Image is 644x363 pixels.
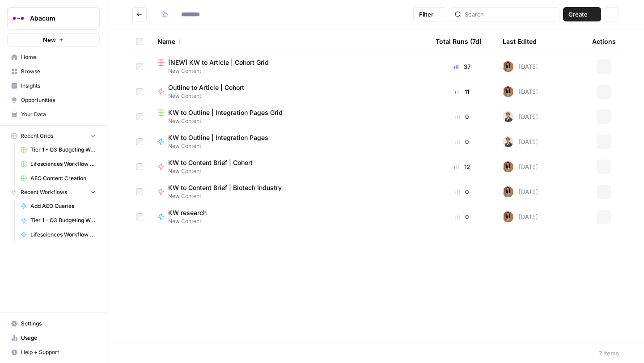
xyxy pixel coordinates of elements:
[7,331,100,345] a: Usage
[503,29,537,54] div: Last Edited
[592,29,616,54] div: Actions
[21,68,96,76] span: Browse
[503,111,538,122] div: [DATE]
[436,112,488,121] div: 0
[568,10,588,19] span: Create
[17,213,100,228] a: Tier 1 - Q3 Budgeting Workflows
[168,217,214,225] span: New Content
[168,158,253,167] span: KW to Content Brief | Cohort
[503,111,513,122] img: b26r7ffli0h0aitnyglrtt6xafa3
[21,132,53,140] span: Recent Grids
[21,188,67,196] span: Recent Workflows
[157,158,421,175] a: KW to Content Brief | CohortNew Content
[157,133,421,150] a: KW to Outline | Integration PagesNew Content
[157,208,421,225] a: KW researchNew Content
[168,183,282,192] span: KW to Content Brief | Biotech Industry
[157,117,421,125] span: New Content
[503,61,513,72] img: jqqluxs4pyouhdpojww11bswqfcs
[21,110,96,118] span: Your Data
[168,133,268,142] span: KW to Outline | Integration Pages
[7,317,100,331] a: Settings
[17,199,100,213] a: Add AEO Queries
[21,53,96,61] span: Home
[436,62,488,71] div: 37
[436,87,488,96] div: 11
[30,14,84,23] span: Abacum
[157,29,421,54] div: Name
[503,186,538,197] div: [DATE]
[7,93,100,107] a: Opportunities
[503,136,538,147] div: [DATE]
[503,161,513,172] img: jqqluxs4pyouhdpojww11bswqfcs
[30,202,96,210] span: Add AEO Queries
[157,183,421,200] a: KW to Content Brief | Biotech IndustryNew Content
[30,174,96,182] span: AEO Content Creation
[168,167,260,175] span: New Content
[7,107,100,122] a: Your Data
[168,192,289,200] span: New Content
[436,29,482,54] div: Total Runs (7d)
[7,186,100,199] button: Recent Workflows
[7,129,100,143] button: Recent Grids
[30,160,96,168] span: Lifesciences Workflow ([DATE]) Grid
[503,86,513,97] img: jqqluxs4pyouhdpojww11bswqfcs
[436,162,488,171] div: 12
[157,58,421,75] a: [NEW] KW to Article | Cohort GridNew Content
[30,216,96,224] span: Tier 1 - Q3 Budgeting Workflows
[419,10,433,19] span: Filter
[21,82,96,90] span: Insights
[168,92,251,100] span: New Content
[17,171,100,186] a: AEO Content Creation
[17,157,100,171] a: Lifesciences Workflow ([DATE]) Grid
[503,136,513,147] img: b26r7ffli0h0aitnyglrtt6xafa3
[21,334,96,342] span: Usage
[503,211,513,222] img: jqqluxs4pyouhdpojww11bswqfcs
[465,10,555,19] input: Search
[503,61,538,72] div: [DATE]
[17,143,100,157] a: Tier 1 - Q3 Budgeting Workflows Grid
[168,108,283,117] span: KW to Outline | Integration Pages Grid
[17,228,100,242] a: Lifesciences Workflow ([DATE])
[30,146,96,154] span: Tier 1 - Q3 Budgeting Workflows Grid
[599,349,619,358] div: 7 Items
[503,161,538,172] div: [DATE]
[7,33,100,46] button: New
[10,10,26,26] img: Abacum Logo
[436,187,488,196] div: 0
[436,137,488,146] div: 0
[7,50,100,64] a: Home
[7,7,100,30] button: Workspace: Abacum
[157,108,421,125] a: KW to Outline | Integration Pages GridNew Content
[7,64,100,79] a: Browse
[168,58,269,67] span: [NEW] KW to Article | Cohort Grid
[157,83,421,100] a: Outline to Article | CohortNew Content
[43,35,56,44] span: New
[30,231,96,239] span: Lifesciences Workflow ([DATE])
[168,142,275,150] span: New Content
[503,211,538,222] div: [DATE]
[21,348,96,356] span: Help + Support
[413,7,447,21] button: Filter
[503,186,513,197] img: jqqluxs4pyouhdpojww11bswqfcs
[7,79,100,93] a: Insights
[168,208,207,217] span: KW research
[21,96,96,104] span: Opportunities
[503,86,538,97] div: [DATE]
[7,345,100,359] button: Help + Support
[132,7,147,21] button: Go back
[168,83,244,92] span: Outline to Article | Cohort
[21,320,96,328] span: Settings
[563,7,601,21] button: Create
[436,212,488,221] div: 0
[157,67,421,75] span: New Content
